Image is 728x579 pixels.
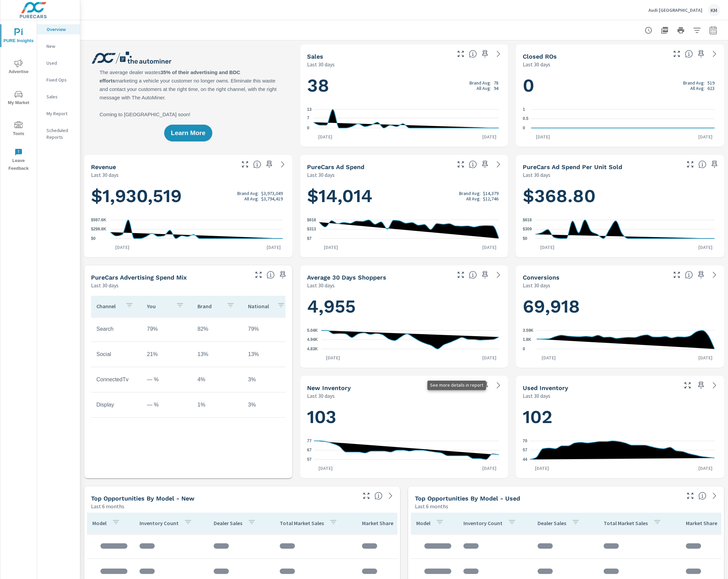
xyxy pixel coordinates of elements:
[523,74,717,97] h1: 0
[91,502,124,510] p: Last 6 months
[307,227,316,231] text: $313
[706,24,720,37] button: Select Date Range
[37,75,80,85] div: Fixed Ops
[463,520,503,526] p: Inventory Count
[709,269,720,280] a: See more details in report
[307,328,318,333] text: 5.04K
[319,244,343,251] p: [DATE]
[147,303,171,310] p: You
[47,60,74,66] p: Used
[307,60,335,68] p: Last 30 days
[685,271,693,279] span: The number of dealer-specified goals completed by a visitor. [Source: This data is provided by th...
[477,86,491,91] p: All Avg:
[483,191,498,196] p: $14,379
[91,274,187,281] h5: PureCars Advertising Spend Mix
[682,380,693,391] button: Make Fullscreen
[237,191,259,196] p: Brand Avg:
[523,163,622,170] h5: PureCars Ad Spend Per Unit Sold
[415,502,448,510] p: Last 6 months
[466,380,477,391] button: Make Fullscreen
[685,50,693,58] span: Number of Repair Orders Closed by the selected dealership group over the selected time range. [So...
[307,406,502,428] h1: 103
[469,271,477,279] span: A rolling 30 day total of daily Shoppers on the dealership website, averaged over the selected da...
[91,163,116,170] h5: Revenue
[91,227,107,232] text: $298.8K
[523,295,717,318] h1: 69,918
[480,159,490,170] span: Save this to your personalized report
[523,337,532,342] text: 1.8K
[469,160,477,168] span: Total cost of media for all PureCars channels for the selected dealership group over the selected...
[696,380,706,391] span: Save this to your personalized report
[478,133,501,140] p: [DATE]
[91,171,119,179] p: Last 30 days
[2,148,35,172] span: Leave Feedback
[37,41,80,51] div: New
[671,269,682,280] button: Make Fullscreen
[307,126,309,130] text: 0
[459,191,481,196] p: Brand Avg:
[478,244,501,251] p: [DATE]
[91,346,142,363] td: Social
[478,354,501,361] p: [DATE]
[709,380,720,391] a: See more details in report
[455,269,466,280] button: Make Fullscreen
[277,269,288,280] span: Save this to your personalized report
[455,49,466,59] button: Make Fullscreen
[307,295,502,318] h1: 4,955
[2,59,35,76] span: Advertise
[280,520,324,526] p: Total Market Sales
[530,465,554,472] p: [DATE]
[243,321,293,337] td: 79%
[523,328,534,333] text: 3.59K
[307,439,312,443] text: 77
[142,371,192,388] td: — %
[307,116,309,120] text: 7
[523,281,550,289] p: Last 30 days
[91,495,194,502] h5: Top Opportunities by Model - New
[694,244,717,251] p: [DATE]
[362,520,393,526] p: Market Share
[493,49,504,59] a: See more details in report
[37,125,80,142] div: Scheduled Reports
[91,321,142,337] td: Search
[243,346,293,363] td: 13%
[648,7,702,13] p: Audi [GEOGRAPHIC_DATA]
[523,448,527,453] text: 57
[538,520,566,526] p: Dealer Sales
[192,396,243,413] td: 1%
[480,269,490,280] span: Save this to your personalized report
[2,28,35,45] span: PURE Insights
[523,457,527,462] text: 44
[253,269,264,280] button: Make Fullscreen
[91,185,285,207] h1: $1,930,519
[374,492,383,500] span: Find the biggest opportunities within your model lineup by seeing how each model is selling in yo...
[164,125,212,141] button: Learn More
[321,354,345,361] p: [DATE]
[523,60,550,68] p: Last 30 days
[214,520,242,526] p: Dealer Sales
[483,196,498,201] p: $12,746
[536,244,559,251] p: [DATE]
[307,392,335,400] p: Last 30 days
[523,107,525,112] text: 1
[142,321,192,337] td: 79%
[696,269,706,280] span: Save this to your personalized report
[480,380,490,391] span: Save this to your personalized report
[709,49,720,59] a: See more details in report
[307,347,318,351] text: 4.83K
[248,303,272,310] p: National
[709,159,720,170] span: Save this to your personalized report
[267,271,275,279] span: This table looks at how you compare to the amount of budget you spend per channel as opposed to y...
[686,520,717,526] p: Market Share
[307,53,323,60] h5: Sales
[111,244,134,251] p: [DATE]
[307,171,335,179] p: Last 30 days
[523,53,557,60] h5: Closed ROs
[494,80,498,86] p: 78
[523,117,528,121] text: 0.5
[198,303,221,310] p: Brand
[240,159,250,170] button: Make Fullscreen
[307,281,335,289] p: Last 30 days
[708,4,720,16] div: KM
[307,236,312,241] text: $7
